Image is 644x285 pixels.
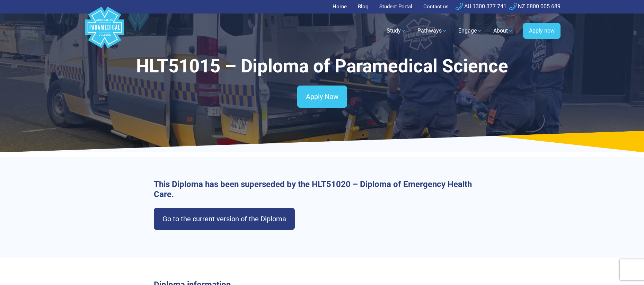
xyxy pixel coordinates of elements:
[154,208,295,230] a: Go to the current version of the Diploma
[509,3,561,10] a: NZ 0800 005 689
[454,21,486,41] a: Engage
[154,179,490,199] h3: This Diploma has been superseded by the HLT51020 – Diploma of Emergency Health Care.
[120,55,525,77] h1: HLT51015 – Diploma of Paramedical Science
[297,86,347,108] a: Apply Now
[413,21,451,41] a: Pathways
[382,21,411,41] a: Study
[523,23,561,39] a: Apply now
[456,3,506,10] a: AU 1300 377 741
[489,21,518,41] a: About
[84,14,125,48] a: Australian Paramedical College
